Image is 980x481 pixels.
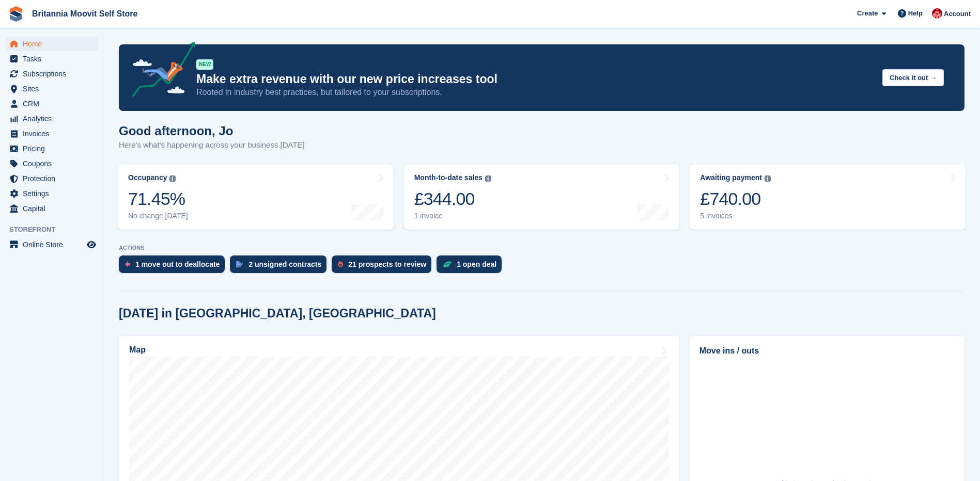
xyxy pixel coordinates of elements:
a: menu [5,237,98,252]
span: Home [23,37,85,51]
h2: [DATE] in [GEOGRAPHIC_DATA], [GEOGRAPHIC_DATA] [119,307,436,320]
img: move_outs_to_deallocate_icon-f764333ba52eb49d3ac5e1228854f67142a1ed5810a6f6cc68b1a99e826820c5.svg [125,261,130,267]
div: NEW [196,59,213,70]
span: Pricing [23,141,85,156]
a: menu [5,67,98,81]
div: 71.45% [128,188,188,210]
div: £740.00 [700,188,771,210]
img: contract_signature_icon-13c848040528278c33f63329250d36e43548de30e8caae1d1a13099fd9432cc5.svg [236,261,243,267]
a: menu [5,156,98,171]
a: Awaiting payment £740.00 5 invoices [690,164,966,230]
a: menu [5,97,98,111]
h2: Map [129,345,146,355]
span: Settings [23,186,85,201]
span: Analytics [23,111,85,126]
a: Preview store [85,238,98,251]
a: menu [5,111,98,126]
span: Subscriptions [23,67,85,81]
span: Protection [23,171,85,186]
img: prospect-51fa495bee0391a8d652442698ab0144808aea92771e9ea1ae160a38d050c398.svg [338,261,343,267]
span: Invoices [23,126,85,141]
a: menu [5,141,98,156]
p: Make extra revenue with our new price increases tool [196,72,874,87]
div: 1 open deal [457,260,496,268]
img: icon-info-grey-7440780725fd019a000dd9b08b2336e03edf1995a4989e88bcd33f0948082b44.svg [485,175,491,182]
a: menu [5,186,98,201]
span: Storefront [9,225,103,235]
div: 1 invoice [414,212,491,220]
img: Jo Jopson [932,8,942,19]
a: menu [5,82,98,96]
a: 1 move out to deallocate [119,255,230,278]
span: Account [944,9,971,19]
img: icon-info-grey-7440780725fd019a000dd9b08b2336e03edf1995a4989e88bcd33f0948082b44.svg [169,175,176,182]
a: 21 prospects to review [332,255,437,278]
span: CRM [23,97,85,111]
div: Awaiting payment [700,173,762,182]
div: 2 unsigned contracts [248,260,321,268]
a: Occupancy 71.45% No change [DATE] [118,164,394,230]
div: 21 prospects to review [348,260,426,268]
span: Capital [23,201,85,216]
span: Online Store [23,237,85,252]
p: Here's what's happening across your business [DATE] [119,139,305,151]
a: Month-to-date sales £344.00 1 invoice [404,164,680,230]
h1: Good afternoon, Jo [119,124,305,138]
img: price-adjustments-announcement-icon-8257ccfd72463d97f412b2fc003d46551f7dbcb40ab6d574587a9cd5c0d94... [123,42,196,101]
div: Month-to-date sales [414,173,483,182]
img: icon-info-grey-7440780725fd019a000dd9b08b2336e03edf1995a4989e88bcd33f0948082b44.svg [765,175,771,182]
span: Coupons [23,156,85,171]
div: 1 move out to deallocate [135,260,220,268]
div: 5 invoices [700,212,771,220]
a: 2 unsigned contracts [230,255,332,278]
a: menu [5,37,98,51]
img: deal-1b604bf984904fb50ccaf53a9ad4b4a5d6e5aea283cecdc64d6e3604feb123c2.svg [443,261,452,268]
span: Create [857,8,878,19]
span: Tasks [23,52,85,66]
h2: Move ins / outs [699,345,955,357]
p: ACTIONS [119,245,965,251]
div: £344.00 [414,188,491,210]
div: No change [DATE] [128,212,188,220]
a: menu [5,52,98,66]
a: menu [5,171,98,186]
a: menu [5,126,98,141]
span: Help [908,8,923,19]
a: Britannia Moovit Self Store [28,5,142,22]
span: Sites [23,82,85,96]
img: stora-icon-8386f47178a22dfd0bd8f6a31ec36ba5ce8667c1dd55bd0f319d3a0aa187defe.svg [8,6,24,22]
p: Rooted in industry best practices, but tailored to your subscriptions. [196,87,874,98]
div: Occupancy [128,173,167,182]
a: 1 open deal [437,255,507,278]
button: Check it out → [882,69,944,86]
a: menu [5,201,98,216]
